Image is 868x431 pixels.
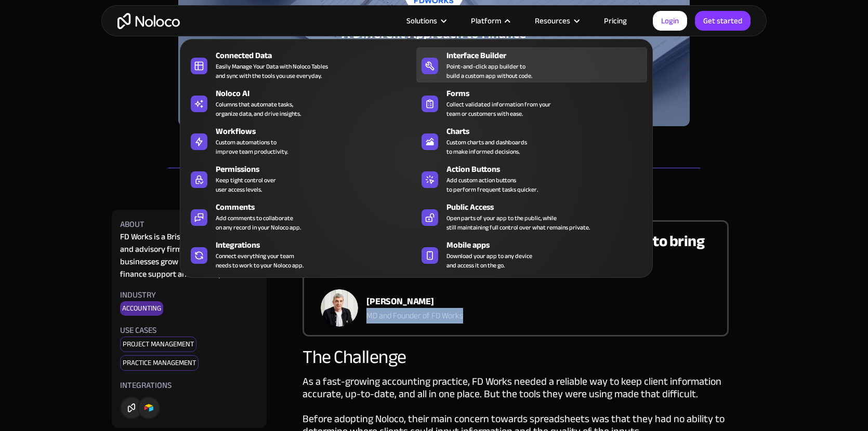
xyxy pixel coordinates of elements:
[303,347,729,368] div: The Challenge
[120,218,144,231] div: About
[471,14,501,28] div: Platform
[446,62,532,80] div: Point-and-click app builder to build a custom app without code.
[120,301,163,316] div: ACCOUNTING
[186,161,416,196] a: PermissionsKeep tight control overuser access levels.
[366,293,434,310] strong: [PERSON_NAME]
[653,11,687,31] a: Login
[522,14,591,28] div: Resources
[446,163,652,176] div: Action Buttons
[216,125,421,138] div: Workflows
[416,161,647,196] a: Action ButtonsAdd custom action buttonsto perform frequent tasks quicker.
[216,49,421,62] div: Connected Data
[216,100,301,118] div: Columns that automate tasks, organize data, and drive insights.
[216,213,301,232] div: Add comments to collaborate on any record in your Noloco app.
[416,237,647,272] a: Mobile appsDownload your app to any deviceand access it on the go.
[446,239,652,251] div: Mobile apps
[216,176,276,194] div: Keep tight control over user access levels.
[117,13,180,29] a: home
[446,251,532,270] span: Download your app to any device and access it on the go.
[216,201,421,213] div: Comments
[120,355,199,371] div: PRACTICE MANAGEMENT
[535,14,570,28] div: Resources
[186,237,416,272] a: IntegrationsConnect everything your teamneeds to work to your Noloco app.
[120,336,196,352] div: Project Management
[416,199,647,234] a: Public AccessOpen parts of your app to the public, whilestill maintaining full control over what ...
[446,125,652,138] div: Charts
[458,14,522,28] div: Platform
[416,47,647,83] a: Interface BuilderPoint-and-click app builder tobuild a custom app without code.
[416,123,647,158] a: ChartsCustom charts and dashboardsto make informed decisions.
[446,213,590,232] div: Open parts of your app to the public, while still maintaining full control over what remains priv...
[446,201,652,213] div: Public Access
[186,199,416,234] a: CommentsAdd comments to collaborateon any record in your Noloco app.
[446,138,527,156] div: Custom charts and dashboards to make informed decisions.
[216,251,304,270] div: Connect everything your team needs to work to your Noloco app.
[406,14,437,28] div: Solutions
[591,14,640,28] a: Pricing
[186,123,416,158] a: WorkflowsCustom automations toimprove team productivity.
[216,87,421,100] div: Noloco AI
[186,85,416,120] a: Noloco AIColumns that automate tasks,organize data, and drive insights.
[446,49,652,62] div: Interface Builder
[216,138,288,156] div: Custom automations to improve team productivity.
[120,379,172,392] div: Integrations
[446,176,538,194] div: Add custom action buttons to perform frequent tasks quicker.
[216,62,328,80] div: Easily Manage Your Data with Noloco Tables and sync with the tools you use everyday.
[446,87,652,100] div: Forms
[180,24,653,278] nav: Platform
[216,163,421,176] div: Permissions
[216,239,421,251] div: Integrations
[446,100,551,118] div: Collect validated information from your team or customers with ease.
[120,289,156,301] div: Industry
[120,231,258,280] div: FD Works is a Bristol-based accounting and advisory firm that helps ambitious businesses grow wit...
[120,324,156,336] div: USE CASES
[366,309,463,322] div: MD and Founder of FD Works
[186,47,416,83] a: Connected DataEasily Manage Your Data with Noloco Tablesand sync with the tools you use everyday.
[695,11,751,31] a: Get started
[393,14,458,28] div: Solutions
[416,85,647,120] a: FormsCollect validated information from yourteam or customers with ease.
